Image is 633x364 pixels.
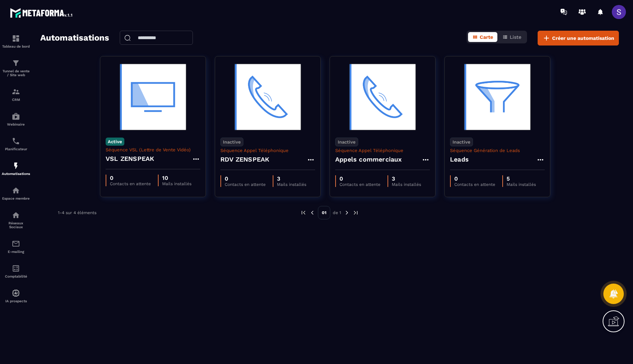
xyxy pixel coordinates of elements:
[507,182,536,187] p: Mails installés
[110,175,151,181] p: 0
[2,107,30,132] a: automationsautomationsWebinaire
[2,98,30,102] p: CRM
[58,210,96,215] p: 1-4 sur 4 éléments
[12,137,20,145] img: scheduler
[220,148,315,153] p: Séquence Appel Téléphonique
[12,239,20,248] img: email
[2,29,30,54] a: formationformationTableau de bord
[2,181,30,206] a: automationsautomationsEspace membre
[450,138,473,146] p: Inactive
[2,54,30,82] a: formationformationTunnel de vente / Site web
[2,147,30,151] p: Planificateur
[12,162,20,170] img: automations
[2,299,30,303] p: IA prospects
[480,34,493,40] span: Carte
[335,138,358,146] p: Inactive
[450,154,469,164] h4: Leads
[12,289,20,297] img: automations
[12,59,20,67] img: formation
[2,250,30,254] p: E-mailing
[12,112,20,121] img: automations
[2,196,30,200] p: Espace membre
[2,69,30,77] p: Tunnel de vente / Site web
[106,154,154,164] h4: VSL ZENSPEAK
[162,175,191,181] p: 10
[106,138,124,146] p: Active
[339,175,380,182] p: 0
[12,186,20,195] img: automations
[2,274,30,278] p: Comptabilité
[450,62,545,132] img: automation-background
[220,154,269,164] h4: RDV ZENSPEAK
[2,234,30,259] a: emailemailE-mailing
[110,181,151,186] p: Contacts en attente
[507,175,536,182] p: 5
[2,206,30,234] a: social-networksocial-networkRéseaux Sociaux
[335,154,402,164] h4: Appels commerciaux
[2,122,30,126] p: Webinaire
[220,138,243,146] p: Inactive
[2,221,30,229] p: Réseaux Sociaux
[12,211,20,219] img: social-network
[454,175,495,182] p: 0
[2,259,30,284] a: accountantaccountantComptabilité
[300,210,307,216] img: prev
[12,264,20,273] img: accountant
[277,175,306,182] p: 3
[2,132,30,156] a: schedulerschedulerPlanificateur
[454,182,495,187] p: Contacts en attente
[335,148,430,153] p: Séquence Appel Téléphonique
[538,31,619,45] button: Créer une automatisation
[12,87,20,96] img: formation
[309,210,315,216] img: prev
[225,182,266,187] p: Contacts en attente
[225,175,266,182] p: 0
[353,210,359,216] img: next
[468,32,497,42] button: Carte
[392,182,421,187] p: Mails installés
[318,206,330,219] p: 01
[450,148,545,153] p: Séquence Génération de Leads
[2,172,30,176] p: Automatisations
[106,62,200,132] img: automation-background
[344,210,350,216] img: next
[498,32,526,42] button: Liste
[339,182,380,187] p: Contacts en attente
[2,82,30,107] a: formationformationCRM
[552,35,614,42] span: Créer une automatisation
[392,175,421,182] p: 3
[2,156,30,181] a: automationsautomationsAutomatisations
[40,31,109,45] h2: Automatisations
[510,34,521,40] span: Liste
[335,62,430,132] img: automation-background
[162,181,191,186] p: Mails installés
[106,147,200,152] p: Séquence VSL (Lettre de Vente Vidéo)
[277,182,306,187] p: Mails installés
[12,34,20,43] img: formation
[333,210,341,216] p: de 1
[10,6,73,19] img: logo
[220,62,315,132] img: automation-background
[2,44,30,48] p: Tableau de bord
